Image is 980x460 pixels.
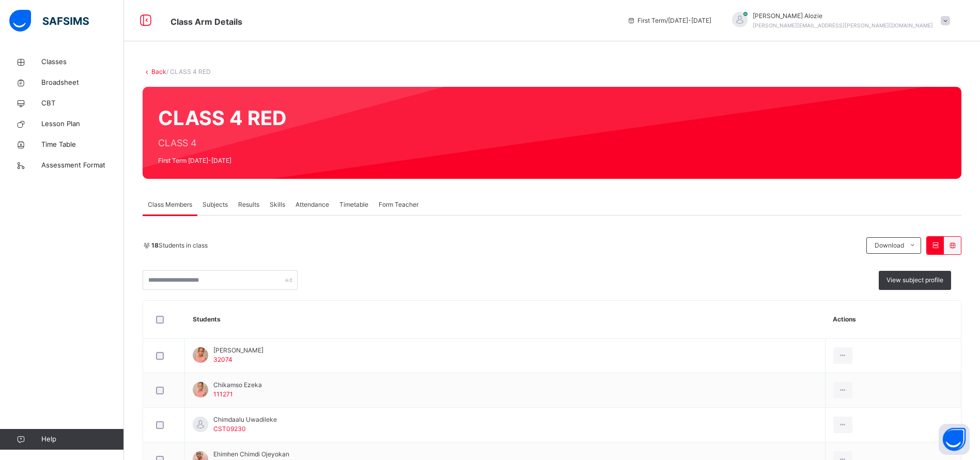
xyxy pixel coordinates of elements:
span: [PERSON_NAME][EMAIL_ADDRESS][PERSON_NAME][DOMAIN_NAME] [753,22,933,28]
span: Subjects [203,200,228,209]
span: Attendance [295,200,329,209]
span: 32074 [213,356,232,363]
span: CBT [41,98,124,109]
span: Download [875,241,904,250]
span: CST09230 [213,425,246,433]
button: Open asap [939,424,970,455]
span: Skills [270,200,285,209]
span: Assessment Format [41,160,124,171]
span: / CLASS 4 RED [166,68,211,75]
th: Actions [825,301,961,339]
span: View subject profile [886,275,943,285]
b: 18 [151,241,159,249]
span: Class Arm Details [170,17,242,27]
span: session/term information [627,16,711,25]
span: Chimdaalu Uwadileke [213,415,277,424]
span: Form Teacher [379,200,418,209]
span: Ehimhen Chimdi Ojeyokan [213,450,289,459]
span: 111271 [213,390,233,398]
img: safsims [9,10,89,32]
span: Students in class [151,241,208,250]
span: [PERSON_NAME] [213,346,263,355]
span: [PERSON_NAME] Alozie [753,11,933,21]
span: Help [41,434,123,444]
div: LoisAlozie [722,11,955,30]
span: Time Table [41,140,124,150]
a: Back [151,68,166,75]
th: Students [185,301,826,339]
span: Results [238,200,259,209]
span: Lesson Plan [41,119,124,129]
span: Timetable [339,200,368,209]
span: Chikamso Ezeka [213,380,262,390]
span: Broadsheet [41,78,124,88]
span: Classes [41,57,124,67]
span: Class Members [148,200,192,209]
